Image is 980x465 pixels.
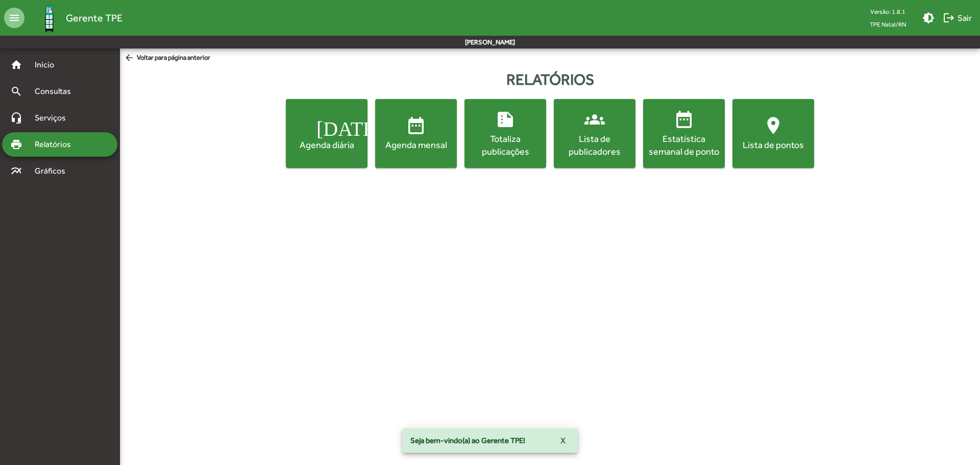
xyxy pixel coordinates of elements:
mat-icon: date_range [406,115,426,136]
mat-icon: multiline_chart [10,165,22,177]
span: Relatórios [29,138,84,151]
mat-icon: home [10,59,22,71]
mat-icon: groups [584,109,605,130]
span: X [560,431,566,450]
button: Estatística semanal de ponto [643,99,725,168]
span: TPE Natal/RN [862,18,914,31]
span: Voltar para página anterior [124,53,210,64]
button: Totaliza publicações [464,99,546,168]
mat-icon: summarize [495,109,516,130]
mat-icon: print [10,138,22,151]
span: Início [29,59,69,71]
mat-icon: arrow_back [124,53,137,64]
mat-icon: [DATE] [316,115,337,136]
span: Consultas [29,85,84,97]
button: Sair [939,9,976,27]
mat-icon: date_range [674,109,694,130]
div: Totaliza publicações [467,132,544,158]
div: Relatórios [120,68,980,91]
div: Agenda diária [288,138,365,151]
div: Estatística semanal de ponto [645,132,723,158]
mat-icon: headset_mic [10,112,22,124]
span: Serviços [29,112,80,124]
button: Agenda diária [286,99,367,168]
span: Gerente TPE [66,10,122,26]
mat-icon: menu [4,8,24,28]
a: Gerente TPE [24,2,122,35]
div: Lista de pontos [734,138,812,151]
button: Lista de pontos [732,99,814,168]
mat-icon: search [10,85,22,97]
span: Seja bem-vindo(a) ao Gerente TPE! [410,435,525,446]
div: Lista de publicadores [556,132,633,158]
div: Versão: 1.8.1 [862,5,914,18]
span: Gráficos [29,165,79,177]
mat-icon: location_on [763,115,783,136]
mat-icon: brightness_medium [922,12,935,24]
img: Logo [33,2,66,35]
button: X [552,431,574,450]
div: Agenda mensal [377,138,455,151]
mat-icon: logout [943,12,955,24]
button: Lista de publicadores [554,99,635,168]
button: Agenda mensal [375,99,457,168]
span: Sair [943,9,972,27]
